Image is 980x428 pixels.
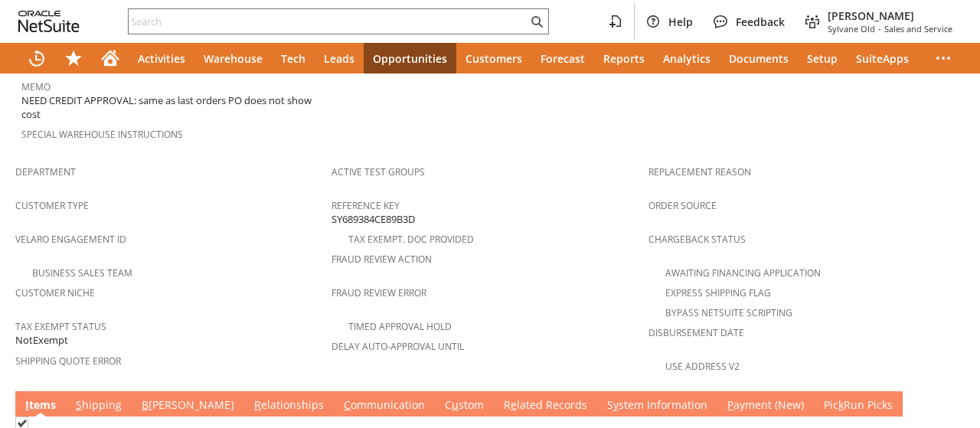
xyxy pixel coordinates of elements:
[18,11,80,32] svg: logo
[92,43,129,74] a: Home
[654,43,720,74] a: Analytics
[332,212,415,227] span: SY689384CE89B3D
[332,165,425,178] a: Active Test Groups
[138,51,185,66] span: Activities
[76,397,82,412] span: S
[665,286,771,299] a: Express Shipping Flag
[456,43,531,74] a: Customers
[21,397,60,414] a: Items
[603,397,711,414] a: System Information
[332,340,464,353] a: Delay Auto-Approval Until
[878,23,881,34] span: -
[204,51,263,66] span: Warehouse
[884,23,952,34] span: Sales and Service
[332,253,432,266] a: Fraud Review Action
[21,128,183,141] a: Special Warehouse Instructions
[15,233,126,246] a: Velaro Engagement ID
[348,320,452,333] a: Timed Approval Hold
[254,397,261,412] span: R
[28,49,46,67] svg: Recent Records
[138,397,238,414] a: B[PERSON_NAME]
[648,199,717,212] a: Order Source
[142,397,149,412] span: B
[348,233,474,246] a: Tax Exempt. Doc Provided
[332,286,426,299] a: Fraud Review Error
[528,12,546,31] svg: Search
[129,43,194,74] a: Activities
[648,233,746,246] a: Chargeback Status
[925,43,962,74] div: More menus
[64,49,83,67] svg: Shortcuts
[729,51,789,66] span: Documents
[613,397,619,412] span: y
[15,320,106,333] a: Tax Exempt Status
[15,354,121,368] a: Shipping Quote Error
[541,51,585,66] span: Forecast
[736,15,785,29] span: Feedback
[727,397,733,412] span: P
[594,43,654,74] a: Reports
[668,15,693,29] span: Help
[250,397,328,414] a: Relationships
[720,43,798,74] a: Documents
[531,43,594,74] a: Forecast
[18,43,55,74] a: Recent Records
[648,165,751,178] a: Replacement reason
[665,306,792,319] a: Bypass NetSuite Scripting
[21,93,324,122] span: NEED CREDIT APPROVAL: same as last orders PO does not show cost
[315,43,364,74] a: Leads
[332,199,400,212] a: Reference Key
[665,266,821,279] a: Awaiting Financing Application
[364,43,456,74] a: Opportunities
[344,397,351,412] span: C
[603,51,645,66] span: Reports
[441,397,488,414] a: Custom
[838,397,844,412] span: k
[663,51,710,66] span: Analytics
[340,397,429,414] a: Communication
[828,23,875,34] span: Sylvane Old
[129,12,528,31] input: Search
[15,333,68,348] span: NotExempt
[820,397,897,414] a: PickRun Picks
[798,43,847,74] a: Setup
[665,360,740,373] a: Use Address V2
[847,43,918,74] a: SuiteApps
[72,397,126,414] a: Shipping
[21,80,51,93] a: Memo
[828,8,952,23] span: [PERSON_NAME]
[55,43,92,74] div: Shortcuts
[500,397,591,414] a: Related Records
[281,51,305,66] span: Tech
[807,51,838,66] span: Setup
[452,397,459,412] span: u
[324,51,354,66] span: Leads
[724,397,808,414] a: Payment (New)
[465,51,522,66] span: Customers
[15,199,89,212] a: Customer Type
[856,51,909,66] span: SuiteApps
[937,394,955,413] a: Unrolled view on
[32,266,132,279] a: Business Sales Team
[511,397,517,412] span: e
[272,43,315,74] a: Tech
[25,397,29,412] span: I
[15,286,95,299] a: Customer Niche
[15,165,76,178] a: Department
[373,51,447,66] span: Opportunities
[194,43,272,74] a: Warehouse
[648,326,744,339] a: Disbursement Date
[101,49,119,67] svg: Home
